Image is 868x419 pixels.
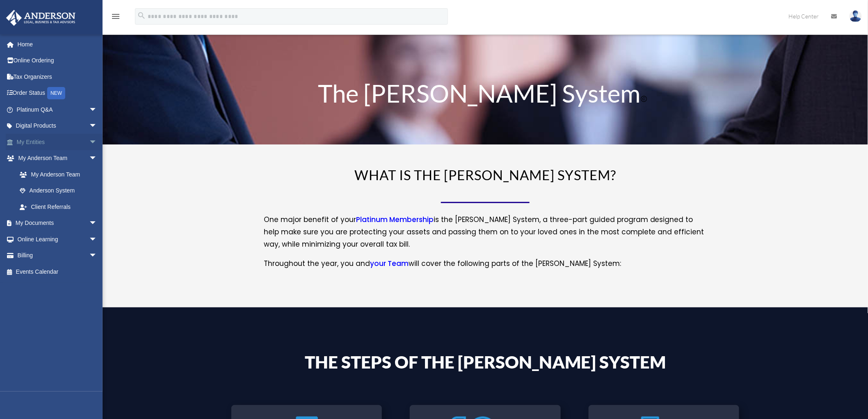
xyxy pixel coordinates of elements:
a: Digital Productsarrow_drop_down [6,118,110,134]
span: arrow_drop_down [89,150,105,167]
a: My Entitiesarrow_drop_down [6,134,110,150]
img: User Pic [850,10,862,22]
a: My Documentsarrow_drop_down [6,215,110,231]
a: Anderson System [11,183,105,199]
a: Online Ordering [6,53,110,69]
a: Tax Organizers [6,69,110,85]
div: NEW [47,87,65,99]
h1: The [PERSON_NAME] System [264,81,707,110]
span: arrow_drop_down [89,231,105,248]
a: Home [6,36,110,53]
span: arrow_drop_down [89,101,105,118]
a: My Anderson Teamarrow_drop_down [6,150,110,167]
img: Anderson Advisors Platinum Portal [4,10,78,26]
p: One major benefit of your is the [PERSON_NAME] System, a three-part guided program designed to he... [264,214,707,257]
i: menu [111,11,121,21]
span: arrow_drop_down [89,118,105,135]
span: WHAT IS THE [PERSON_NAME] SYSTEM? [354,167,616,183]
span: arrow_drop_down [89,134,105,151]
i: search [137,11,146,20]
p: Throughout the year, you and will cover the following parts of the [PERSON_NAME] System: [264,258,707,270]
span: arrow_drop_down [89,215,105,232]
a: Platinum Membership [356,215,434,229]
span: arrow_drop_down [89,247,105,264]
a: Online Learningarrow_drop_down [6,231,110,247]
a: menu [111,14,121,21]
h4: The Steps of the [PERSON_NAME] System [264,353,707,375]
a: My Anderson Team [11,166,110,183]
a: Billingarrow_drop_down [6,247,110,264]
a: Order StatusNEW [6,85,110,102]
a: your Team [370,259,409,272]
a: Events Calendar [6,263,110,280]
a: Client Referrals [11,199,110,215]
a: Platinum Q&Aarrow_drop_down [6,101,110,118]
